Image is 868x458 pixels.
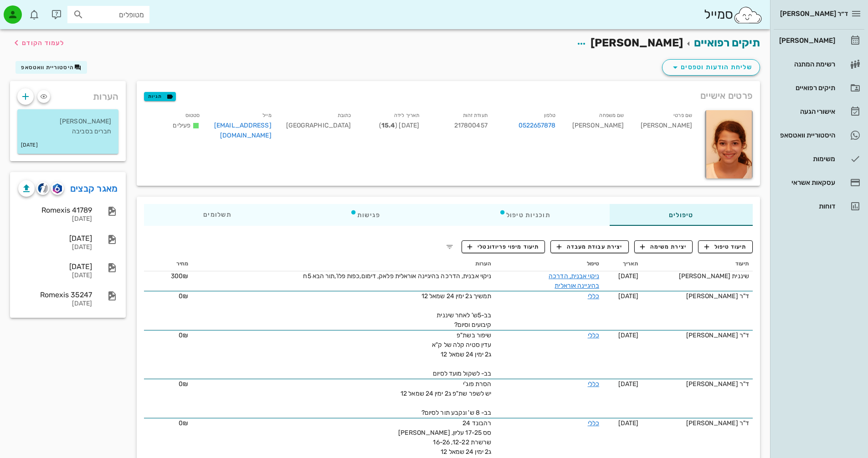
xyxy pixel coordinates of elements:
span: 0₪ [179,292,188,300]
div: [DATE] [18,234,92,243]
span: לעמוד הקודם [22,39,64,47]
img: cliniview logo [38,183,48,193]
span: תג [27,7,32,13]
small: מייל [262,112,271,118]
span: [PERSON_NAME] [591,36,683,49]
small: שם משפחה [599,112,624,118]
th: הערות [192,257,495,271]
div: תוכניות טיפול [440,204,610,226]
div: טיפולים [610,204,753,226]
div: [DATE] [18,272,92,280]
span: 300₪ [171,272,188,280]
div: סמייל [704,5,763,25]
button: יצירת משימה [634,240,693,253]
button: היסטוריית וואטסאפ [15,61,87,74]
div: [PERSON_NAME] [631,108,699,146]
div: [DATE] [18,244,92,251]
small: תאריך לידה [394,112,419,118]
a: משימות [774,148,864,170]
div: [DATE] [18,262,92,271]
span: [DATE] [618,292,639,300]
span: [DATE] ( ) [379,122,419,129]
span: תיעוד טיפול [704,243,747,251]
div: [PERSON_NAME] [563,108,632,146]
th: טיפול [495,257,603,271]
button: תיעוד מיפוי פריודונטלי [462,240,545,253]
span: 0₪ [179,331,188,339]
span: תגיות [148,92,172,101]
button: שליחת הודעות וטפסים [662,59,760,76]
span: יצירת משימה [640,243,687,251]
a: כללי [588,331,599,339]
span: תמשיך ג2 ימין 24 שמאל 12 בב-5ש' לאחר שיננית קיבועים וסיום? [421,292,491,329]
div: תיקים רפואיים [777,84,835,92]
span: היסטוריית וואטסאפ [21,64,74,71]
a: [PERSON_NAME] [774,30,864,51]
button: תיעוד טיפול [698,240,753,253]
small: [DATE] [21,140,38,150]
button: תגיות [144,92,176,101]
span: שליחת הודעות וטפסים [670,62,752,73]
a: כללי [588,419,599,427]
span: יצירת עבודת מעבדה [557,243,622,251]
a: מאגר קבצים [70,181,118,196]
span: 0₪ [179,419,188,427]
small: תעודת זהות [463,112,488,118]
img: romexis logo [53,183,62,193]
a: כללי [588,380,599,388]
small: שם פרטי [673,112,692,118]
button: לעמוד הקודם [11,35,64,51]
div: היסטוריית וואטסאפ [777,132,835,139]
span: [DATE] [618,419,639,427]
a: כללי [588,292,599,300]
span: ניקוי אבנית, הדרכה בהיגיינה אוראלית פלאק, דימום,כפות פלו',תור הבא 5ח [303,272,491,280]
strong: 15.4 [381,122,395,129]
div: ד"ר [PERSON_NAME] [646,331,749,340]
button: romexis logo [51,182,64,195]
span: פרטים אישיים [700,88,753,103]
a: תיקים רפואיים [694,36,760,49]
div: פגישות [291,204,440,226]
div: דוחות [777,203,835,210]
a: רשימת המתנה [774,53,864,75]
span: 0₪ [179,380,188,388]
a: היסטוריית וואטסאפ [774,124,864,146]
div: הערות [10,81,126,107]
a: אישורי הגעה [774,101,864,122]
span: תשלומים [203,212,231,218]
a: דוחות [774,195,864,217]
span: פעילים [173,122,190,129]
div: משימות [777,155,835,163]
button: יצירת עבודת מעבדה [550,240,628,253]
div: ד"ר [PERSON_NAME] [646,379,749,389]
a: תיקים רפואיים [774,77,864,99]
div: אישורי הגעה [777,108,835,115]
div: שיננית [PERSON_NAME] [646,271,749,281]
a: עסקאות אשראי [774,172,864,193]
span: ד״ר [PERSON_NAME] [780,10,848,18]
button: cliniview logo [36,182,49,195]
span: [DATE] [618,380,639,388]
span: תיעוד מיפוי פריודונטלי [467,243,539,251]
small: טלפון [544,112,556,118]
a: ניקוי אבנית, הדרכה בהיגיינה אוראלית [549,272,599,290]
small: סטטוס [185,112,200,118]
span: [DATE] [618,331,639,339]
a: 0522657878 [519,121,556,131]
th: תאריך [603,257,642,271]
div: ד"ר [PERSON_NAME] [646,418,749,428]
div: ד"ר [PERSON_NAME] [646,291,749,301]
img: SmileCloud logo [733,6,763,24]
div: Romexis 35247 [18,290,92,299]
div: רשימת המתנה [777,61,835,68]
th: תיעוד [642,257,753,271]
div: [DATE] [18,300,92,308]
span: 217800457 [454,122,488,129]
span: [DATE] [618,272,639,280]
th: מחיר [144,257,192,271]
small: כתובת [338,112,351,118]
span: הסרת פוג'י יש לשפר שת"פ ג2 ימין 24 שמאל 12 בב- 8 ש' ונקבע תור לסיום? [401,380,491,417]
div: עסקאות אשראי [777,179,835,186]
span: שיפור בשת"פ עדין סטיה קלה של ק"א ג2 ימין 24 שמאל 12 בב- לשקול מועד לסיום [432,331,491,377]
p: [PERSON_NAME] חברים בסביבה [25,117,111,137]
